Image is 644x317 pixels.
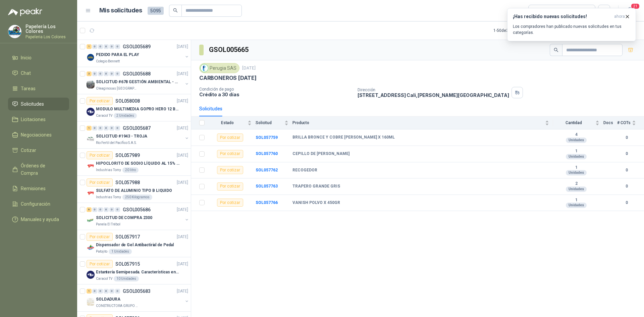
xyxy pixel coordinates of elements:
div: 250 Kilogramos [122,195,152,200]
div: 0 [98,289,103,294]
div: Por cotizar [87,260,113,268]
div: 0 [104,126,109,130]
p: HIPOCLORITO DE SODIO LÍQUIDO AL 15% CONT NETO 20L [96,160,179,167]
p: SOLDADURA [96,296,120,303]
p: [DATE] [177,152,188,159]
p: GSOL005689 [123,44,151,49]
a: Por cotizarSOL057989[DATE] Company LogoHIPOCLORITO DE SODIO LÍQUIDO AL 15% CONT NETO 20LIndustria... [77,149,191,176]
p: SULFATO DE ALUMINIO TIPO B LIQUIDO [96,188,172,194]
b: 4 [553,132,599,138]
div: Unidades [566,187,587,192]
span: Producto [292,120,544,125]
p: Papeleria Los Colores [25,35,69,39]
div: Perugia SAS [199,63,239,73]
p: Crédito a 30 días [199,92,352,97]
span: Órdenes de Compra [21,162,63,177]
div: 0 [104,207,109,212]
b: 1 [553,149,599,154]
span: Solicitudes [21,100,44,108]
p: [DATE] [177,44,188,50]
img: Company Logo [87,216,95,224]
img: Company Logo [201,64,208,72]
a: Manuales y ayuda [8,213,69,226]
p: SOL057989 [115,153,140,158]
span: Chat [21,69,31,77]
b: SOL057759 [256,135,278,140]
b: 0 [617,135,636,141]
a: Tareas [8,82,69,95]
div: Por cotizar [217,166,243,174]
p: SOLICITUD #678 GESTIÓN AMBIENTAL - TUMACO [96,79,179,85]
div: 1 Unidades [109,249,132,254]
span: Remisiones [21,185,46,192]
a: 3 0 0 0 0 0 GSOL005688[DATE] Company LogoSOLICITUD #678 GESTIÓN AMBIENTAL - TUMACOOleaginosas [GE... [87,70,190,91]
div: Por cotizar [87,178,113,187]
p: Los compradores han publicado nuevas solicitudes en tus categorías. [513,23,630,36]
div: 0 [115,126,120,130]
th: # COTs [617,116,644,129]
p: GSOL005683 [123,289,151,294]
span: Estado [209,120,246,125]
a: Por cotizarSOL057917[DATE] Company LogoDispensador de Gel Antibactirial de PedalPatojito1 Unidades [77,230,191,257]
span: # COTs [617,120,631,125]
div: Por cotizar [217,134,243,142]
div: 10 Unidades [114,276,139,281]
th: Solicitud [256,116,292,129]
a: SOL057760 [256,151,278,156]
p: Colegio Bennett [96,59,120,64]
p: Papelería Los Colores [25,24,69,34]
span: Licitaciones [21,116,46,123]
b: CEPILLO DE [PERSON_NAME] [292,151,350,157]
div: 1 [87,289,92,294]
span: ahora [614,14,625,19]
div: 6 [87,207,92,212]
a: SOL057762 [256,168,278,172]
div: 0 [92,126,97,130]
div: 0 [109,44,114,49]
p: Dirección [358,88,509,92]
div: 0 [115,44,120,49]
p: CONSTRUCTORA GRUPO FIP [96,303,138,309]
p: SOL057988 [115,180,140,185]
div: 0 [115,71,120,76]
div: 0 [98,207,103,212]
p: Patojito [96,249,107,254]
div: 1 - 50 de 3295 [493,25,537,36]
p: SOL057917 [115,234,140,239]
div: Unidades [566,170,587,175]
img: Company Logo [87,189,95,197]
div: 0 [109,207,114,212]
span: Configuración [21,200,50,208]
p: Condición de pago [199,87,352,92]
b: RECOGEDOR [292,168,317,173]
b: 2 [553,181,599,187]
img: Company Logo [87,135,95,143]
span: Negociaciones [21,131,52,139]
p: Industrias Tomy [96,195,121,200]
div: Por cotizar [87,233,113,241]
div: 0 [98,126,103,130]
div: Todas [533,7,547,14]
p: [DATE] [177,234,188,240]
div: Por cotizar [217,150,243,158]
div: 1 [87,126,92,130]
img: Company Logo [8,25,21,38]
span: 5095 [148,7,164,15]
span: Cotizar [21,147,36,154]
span: 21 [631,3,640,9]
p: Panela El Trébol [96,222,120,227]
a: Por cotizarSOL057915[DATE] Company LogoEstantería Semipesada. Características en el adjuntoCaraco... [77,257,191,284]
p: SOL057915 [115,262,140,266]
a: Por cotizarSOL058008[DATE] Company LogoMODULO MULTIMEDIA GOPRO HERO 12 BLACKCaracol TV2 Unidades [77,94,191,121]
div: 0 [115,289,120,294]
a: SOL057766 [256,200,278,205]
div: Por cotizar [87,97,113,105]
img: Company Logo [87,81,95,89]
a: Órdenes de Compra [8,159,69,179]
div: 0 [92,289,97,294]
a: Remisiones [8,182,69,195]
span: Solicitud [256,120,283,125]
p: [DATE] [177,125,188,131]
p: Dispensador de Gel Antibactirial de Pedal [96,242,174,248]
